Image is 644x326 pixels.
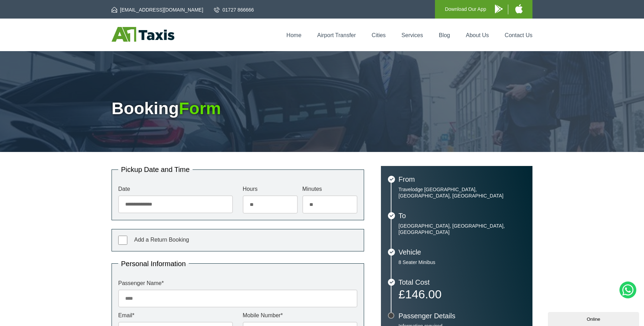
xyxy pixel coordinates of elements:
[495,5,503,13] img: A1 Taxis Android App
[548,311,640,326] iframe: chat widget
[118,313,233,318] label: Email
[118,236,127,245] input: Add a Return Booking
[398,223,525,235] p: [GEOGRAPHIC_DATA], [GEOGRAPHIC_DATA], [GEOGRAPHIC_DATA]
[214,6,254,13] a: 01727 866666
[398,212,525,219] h3: To
[515,4,523,13] img: A1 Taxis iPhone App
[398,186,525,199] p: Travelodge [GEOGRAPHIC_DATA], [GEOGRAPHIC_DATA], [GEOGRAPHIC_DATA]
[445,5,486,14] p: Download Our App
[405,287,442,301] span: 146.00
[372,32,386,38] a: Cities
[112,27,174,42] img: A1 Taxis St Albans LTD
[398,259,525,265] p: 8 Seater Minibus
[112,100,532,117] h1: Booking
[243,313,357,318] label: Mobile Number
[118,186,233,192] label: Date
[317,32,356,38] a: Airport Transfer
[112,6,203,13] a: [EMAIL_ADDRESS][DOMAIN_NAME]
[398,289,525,299] p: £
[398,312,525,319] h3: Passenger Details
[118,166,193,173] legend: Pickup Date and Time
[179,99,221,118] span: Form
[287,32,302,38] a: Home
[302,186,357,192] label: Minutes
[505,32,532,38] a: Contact Us
[439,32,450,38] a: Blog
[243,186,298,192] label: Hours
[398,176,525,183] h3: From
[466,32,489,38] a: About Us
[398,279,525,286] h3: Total Cost
[118,260,189,267] legend: Personal Information
[134,237,189,243] span: Add a Return Booking
[398,249,525,256] h3: Vehicle
[118,280,357,286] label: Passenger Name
[402,32,423,38] a: Services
